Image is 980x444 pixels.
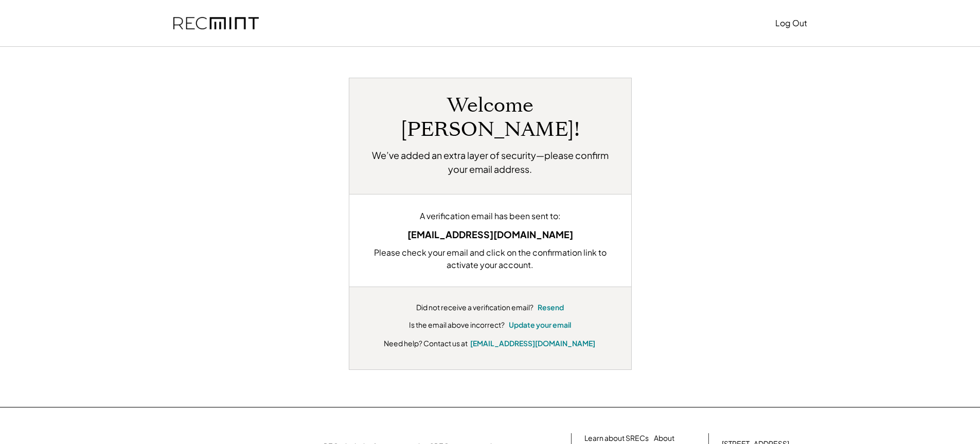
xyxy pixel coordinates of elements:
[775,13,807,33] button: Log Out
[584,433,649,443] a: Learn about SRECs
[470,339,595,348] a: [EMAIL_ADDRESS][DOMAIN_NAME]
[509,320,571,330] button: Update your email
[365,94,616,142] h1: Welcome [PERSON_NAME]!
[654,433,674,443] a: About
[173,17,259,30] img: recmint-logotype%403x.png
[384,338,468,349] div: Need help? Contact us at
[416,303,533,313] div: Did not receive a verification email?
[365,210,616,222] div: A verification email has been sent to:
[365,246,616,271] div: Please check your email and click on the confirmation link to activate your account.
[538,303,564,313] button: Resend
[365,227,616,241] div: [EMAIL_ADDRESS][DOMAIN_NAME]
[365,148,616,176] h2: We’ve added an extra layer of security—please confirm your email address.
[409,320,505,330] div: Is the email above incorrect?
